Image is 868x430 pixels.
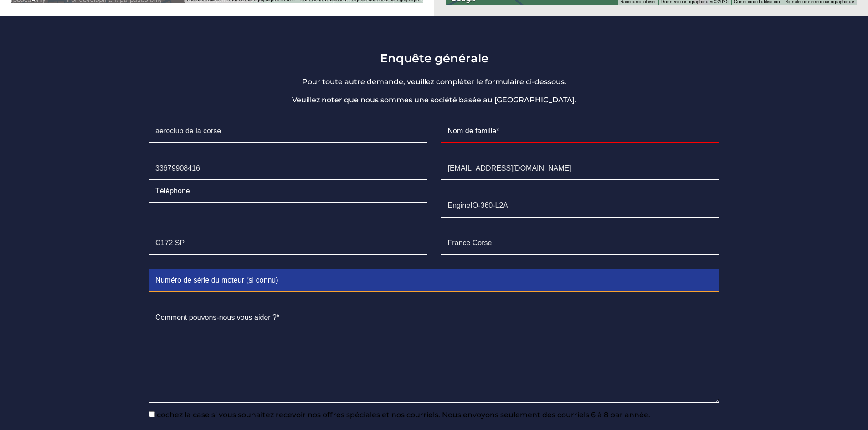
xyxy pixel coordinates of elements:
[441,157,719,180] input: E-mail*
[149,120,427,143] input: Nom* (prénom)
[149,232,427,255] input: Avions
[149,411,155,417] input: cochez la case si vous souhaitez recevoir nos offres spéciales et nos courriels. Nous envoyons se...
[441,120,719,143] input: Nom de famille*
[149,269,719,292] input: Numéro de série du moteur (si connu)
[149,180,427,203] input: Téléphone
[155,410,650,419] span: cochez la case si vous souhaitez recevoir nos offres spéciales et nos courriels. Nous envoyons se...
[149,157,427,180] input: +00
[142,95,726,106] p: Veuillez noter que nous sommes une société basée au [GEOGRAPHIC_DATA].
[441,232,719,255] input: Pays d'origine/destination du moteur*
[142,76,726,87] p: Pour toute autre demande, veuillez compléter le formulaire ci-dessous.
[142,51,726,65] h3: Enquête générale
